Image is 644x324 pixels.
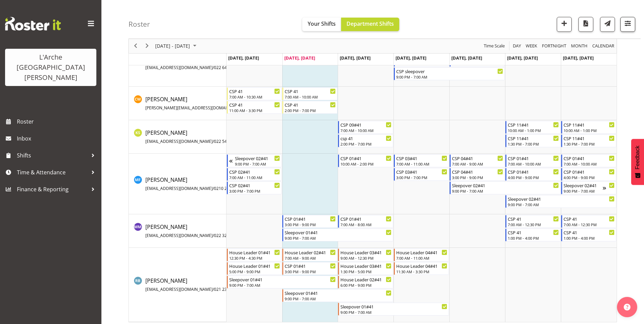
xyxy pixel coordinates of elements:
span: / [213,138,214,144]
div: csp 41 [340,135,391,142]
span: Roster [17,116,98,127]
div: Robin Buch"s event - Sleepover 01#41 Begin From Monday, October 6, 2025 at 9:00:00 PM GMT+13:00 E... [227,276,338,288]
div: CSP 41 [285,101,336,108]
div: Cindy Walters"s event - CSP 41 Begin From Monday, October 6, 2025 at 7:00:00 AM GMT+13:00 Ends At... [227,87,282,100]
div: CSP 41 [229,88,280,94]
table: Timeline Week of October 6, 2025 [226,40,617,322]
button: Download a PDF of the roster according to the set date range. [578,17,593,32]
button: Month [591,42,616,50]
div: Robin Buch"s event - House Leader 04#41 Begin From Thursday, October 9, 2025 at 7:00:00 AM GMT+13... [394,249,449,261]
div: 9:00 AM - 12:30 PM [340,255,391,261]
a: [PERSON_NAME][EMAIL_ADDRESS][DOMAIN_NAME]/022 322 4004 [145,223,240,239]
span: Day [512,42,522,50]
span: 022 322 4004 [214,233,240,238]
div: CSP 03#41 [396,168,447,175]
span: Time & Attendance [17,167,88,177]
div: 3:00 PM - 9:00 PM [285,222,336,227]
div: CSP 04#41 [452,168,503,175]
div: Melissa Fry"s event - Sleepover 02#41 Begin From Sunday, October 12, 2025 at 9:00:00 PM GMT+13:00... [561,181,616,194]
button: Filter Shifts [620,17,635,32]
div: House Leader 02#41 [285,249,336,256]
div: Michelle Muir"s event - Sleepover 01#41 Begin From Tuesday, October 7, 2025 at 9:00:00 PM GMT+13:... [282,229,393,241]
div: 9:00 PM - 7:00 AM [285,235,391,241]
div: previous period [130,39,141,53]
div: CSP 41 [229,101,280,108]
div: Michelle Muir"s event - CSP 41 Begin From Saturday, October 11, 2025 at 1:00:00 PM GMT+13:00 Ends... [505,229,560,241]
div: 6:00 PM - 9:00 PM [340,282,391,288]
div: CSP 01#41 [508,155,559,161]
div: CSP 02#41 [229,182,280,189]
div: Robin Buch"s event - Sleepover 01#41 Begin From Wednesday, October 8, 2025 at 9:00:00 PM GMT+13:0... [338,303,449,316]
div: 7:00 AM - 11:00 AM [229,175,280,180]
span: 021 239 3087 [214,286,240,292]
button: Timeline Day [512,42,522,50]
div: CSP 04#41 [452,155,503,161]
span: Month [570,42,588,50]
span: calendar [592,42,615,50]
div: Cherri Waata Vale"s event - CSP sleepover Begin From Thursday, October 9, 2025 at 9:00:00 PM GMT+... [394,67,505,80]
span: [EMAIL_ADDRESS][DOMAIN_NAME] [145,286,213,292]
div: 10:00 AM - 2:00 PM [340,161,391,167]
div: Robin Buch"s event - House Leader 01#41 Begin From Monday, October 6, 2025 at 5:00:00 PM GMT+13:0... [227,262,282,275]
div: Melissa Fry"s event - CSP 04#41 Begin From Friday, October 10, 2025 at 3:00:00 PM GMT+13:00 Ends ... [450,168,505,181]
span: [EMAIL_ADDRESS][DOMAIN_NAME] [145,138,213,144]
span: [PERSON_NAME] Waata Vale [145,55,240,71]
div: Cindy Walters"s event - CSP 41 Begin From Tuesday, October 7, 2025 at 7:00:00 AM GMT+13:00 Ends A... [282,87,337,100]
div: 7:00 AM - 10:00 AM [564,161,615,167]
div: Michelle Muir"s event - CSP 41 Begin From Sunday, October 12, 2025 at 1:00:00 PM GMT+13:00 Ends A... [561,229,616,241]
div: CSP 01#41 [285,262,336,269]
div: 7:00 AM - 11:00 AM [396,161,447,167]
div: 4:00 PM - 9:00 PM [564,175,615,180]
span: [PERSON_NAME] [145,176,242,192]
div: Robin Buch"s event - House Leader 03#41 Begin From Wednesday, October 8, 2025 at 1:30:00 PM GMT+1... [338,262,393,275]
div: CSP 41 [508,215,559,222]
div: 3:00 PM - 9:00 PM [452,175,503,180]
span: [PERSON_NAME] [145,95,271,111]
div: Melissa Fry"s event - Sleepover 02#41 Begin From Saturday, October 11, 2025 at 9:00:00 PM GMT+13:... [505,195,616,208]
span: [DATE] - [DATE] [154,42,191,50]
div: Melissa Fry"s event - CSP 01#41 Begin From Saturday, October 11, 2025 at 7:00:00 AM GMT+13:00 End... [505,154,560,167]
div: Sleepover 01#41 [229,276,336,283]
span: Week [525,42,538,50]
div: Kalpana Sapkota"s event - CSP 11#41 Begin From Sunday, October 12, 2025 at 1:30:00 PM GMT+13:00 E... [561,134,616,147]
div: Cindy Walters"s event - CSP 41 Begin From Tuesday, October 7, 2025 at 2:00:00 PM GMT+13:00 Ends A... [282,101,337,114]
div: House Leader 03#41 [340,249,391,256]
span: Feedback [635,146,641,169]
div: Sleepover 02#41 [564,182,603,189]
div: CSP 41 [285,88,336,94]
span: Your Shifts [308,20,336,27]
div: 9:00 PM - 7:00 AM [396,74,503,80]
span: Inbox [17,133,98,144]
span: / [213,186,214,191]
div: 7:00 AM - 10:00 AM [285,94,336,100]
span: Time Scale [483,42,505,50]
div: 9:00 PM - 7:00 AM [452,188,559,194]
div: Melissa Fry"s event - CSP 02#41 Begin From Monday, October 6, 2025 at 3:00:00 PM GMT+13:00 Ends A... [227,181,282,194]
div: CSP 01#41 [285,215,336,222]
div: 9:00 PM - 7:00 AM [340,309,447,315]
div: Michelle Muir"s event - CSP 01#41 Begin From Wednesday, October 8, 2025 at 7:00:00 AM GMT+13:00 E... [338,215,393,228]
div: Robin Buch"s event - CSP 01#41 Begin From Tuesday, October 7, 2025 at 3:00:00 PM GMT+13:00 Ends A... [282,262,337,275]
div: 1:30 PM - 7:00 PM [508,141,559,147]
div: 2:00 PM - 7:00 PM [285,108,336,113]
div: Melissa Fry"s event - Sleepover 02#41 Begin From Sunday, October 5, 2025 at 9:00:00 PM GMT+13:00 ... [227,154,282,167]
div: House Leader 02#41 [340,276,391,283]
button: Next [143,42,152,50]
div: House Leader 01#41 [229,262,280,269]
div: CSP 41 [564,215,615,222]
a: [PERSON_NAME][PERSON_NAME][EMAIL_ADDRESS][DOMAIN_NAME] [145,95,271,111]
div: Sleepover 01#41 [285,289,391,296]
div: Robin Buch"s event - House Leader 01#41 Begin From Monday, October 6, 2025 at 12:30:00 PM GMT+13:... [227,249,282,261]
div: 5:00 PM - 9:00 PM [229,269,280,274]
div: 4:00 PM - 9:00 PM [508,175,559,180]
span: [PERSON_NAME] [145,277,240,293]
div: CSP 09#41 [340,121,391,128]
div: 12:30 PM - 4:30 PM [229,255,280,261]
img: Rosterit website logo [5,17,61,30]
span: [DATE], [DATE] [396,55,426,61]
span: [DATE], [DATE] [563,55,594,61]
button: Send a list of all shifts for the selected filtered period to all rostered employees. [600,17,615,32]
td: Michelle Muir resource [129,214,226,248]
button: Previous [131,42,140,50]
div: 9:00 PM - 7:00 AM [285,296,391,301]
